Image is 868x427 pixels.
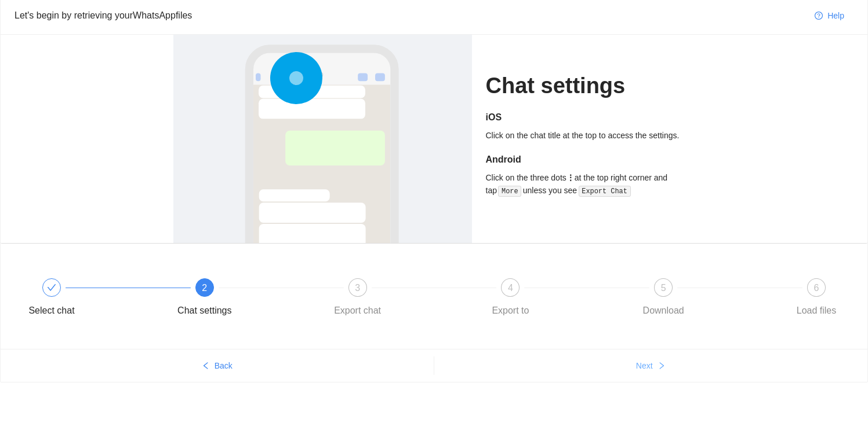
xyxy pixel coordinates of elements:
span: 4 [508,283,513,293]
span: 3 [355,283,360,293]
div: Select chat [18,278,171,320]
div: 2Chat settings [171,278,324,320]
span: 6 [814,283,819,293]
div: 5Download [630,278,783,320]
div: Export chat [334,301,381,320]
div: Export to [492,301,529,320]
div: 6Load files [783,278,850,320]
h5: Android [486,153,695,167]
span: question-circle [815,12,823,21]
div: 4Export to [477,278,630,320]
button: leftBack [1,356,434,375]
div: Download [643,301,684,320]
span: 2 [202,283,207,293]
span: right [658,362,666,371]
span: left [202,362,210,371]
code: More [498,186,521,197]
div: Chat settings [177,301,231,320]
span: 5 [661,283,666,293]
span: Next [636,359,653,372]
button: question-circleHelp [805,6,854,25]
div: Select chat [28,301,74,320]
b: ⋮ [566,173,575,182]
div: Let's begin by retrieving your WhatsApp files [14,8,805,23]
button: Nextright [434,356,868,375]
div: Load files [797,301,837,320]
h1: Chat settings [486,72,695,100]
h5: iOS [486,111,695,124]
div: Click on the chat title at the top to access the settings. [486,129,695,142]
span: check [47,283,56,292]
span: Back [215,359,233,372]
code: Export Chat [579,186,631,197]
span: Help [827,9,844,22]
div: 3Export chat [324,278,477,320]
div: Click on the three dots at the top right corner and tap unless you see [486,171,695,197]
